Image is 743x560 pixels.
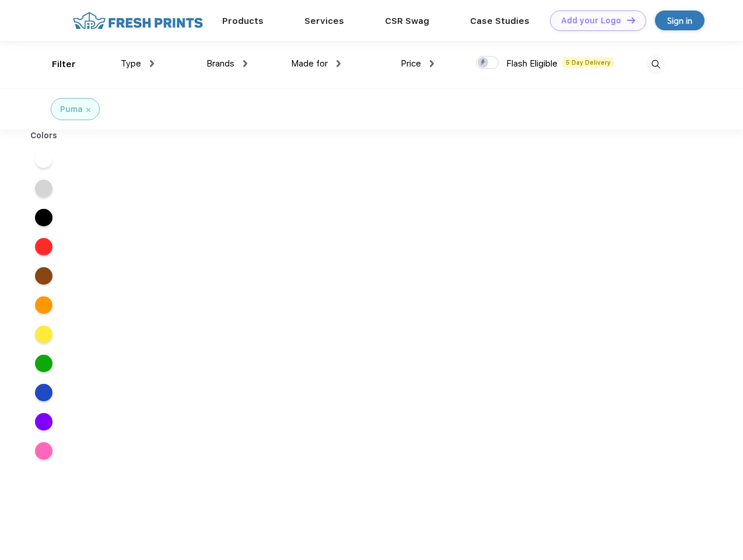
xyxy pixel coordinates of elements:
[561,16,621,26] div: Add your Logo
[646,55,665,74] img: desktop_search.svg
[222,16,264,26] a: Products
[86,108,90,112] img: filter_cancel.svg
[562,57,614,68] span: 5 Day Delivery
[627,17,635,23] img: DT
[291,58,328,69] span: Made for
[337,60,341,67] img: dropdown.png
[430,60,434,67] img: dropdown.png
[69,10,206,31] img: fo%20logo%202.webp
[304,16,344,26] a: Services
[243,60,247,67] img: dropdown.png
[667,14,692,27] div: Sign in
[206,58,234,69] span: Brands
[22,129,66,142] div: Colors
[506,58,558,69] span: Flash Eligible
[401,58,421,69] span: Price
[52,58,76,71] div: Filter
[121,58,141,69] span: Type
[60,103,83,116] div: Puma
[150,60,154,67] img: dropdown.png
[385,16,429,26] a: CSR Swag
[655,10,705,30] a: Sign in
